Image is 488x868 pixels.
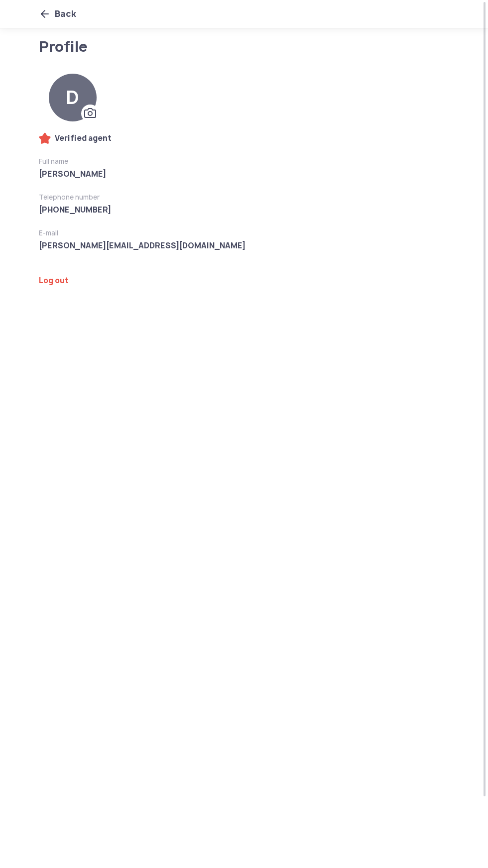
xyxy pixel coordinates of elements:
[66,88,79,108] span: D
[39,228,306,238] span: E-mail
[39,156,306,166] span: Full name
[55,7,76,21] span: Back
[39,7,76,21] button: Back
[39,276,306,286] a: Log out
[55,132,112,144] span: Verified agent
[39,192,306,202] span: Telephone number
[39,204,306,216] span: [PHONE_NUMBER]
[39,40,270,54] h1: Profile
[39,168,306,180] span: [PERSON_NAME]
[39,240,306,252] span: [PERSON_NAME][EMAIL_ADDRESS][DOMAIN_NAME]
